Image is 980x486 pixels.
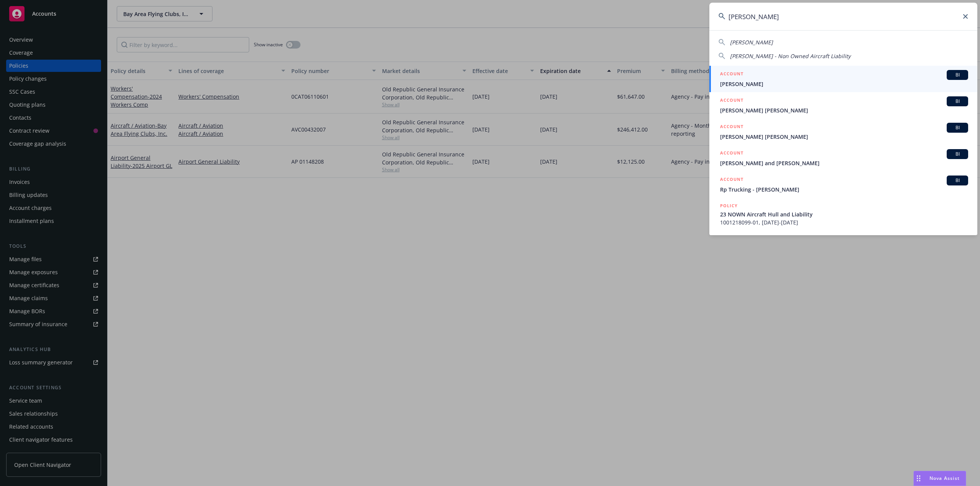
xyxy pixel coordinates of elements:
[950,124,965,131] span: BI
[720,80,968,88] span: [PERSON_NAME]
[720,149,743,158] h5: ACCOUNT
[720,70,743,79] h5: ACCOUNT
[709,66,977,92] a: ACCOUNTBI[PERSON_NAME]
[709,145,977,171] a: ACCOUNTBI[PERSON_NAME] and [PERSON_NAME]
[720,218,968,226] span: 1001218099-01, [DATE]-[DATE]
[720,210,968,218] span: 23 NOWN Aircraft Hull and Liability
[929,475,960,481] span: Nova Assist
[720,123,743,132] h5: ACCOUNT
[709,119,977,145] a: ACCOUNTBI[PERSON_NAME] [PERSON_NAME]
[950,177,965,184] span: BI
[709,3,977,30] input: Search...
[720,96,743,106] h5: ACCOUNT
[950,72,965,78] span: BI
[720,185,968,193] span: Rp Trucking - [PERSON_NAME]
[720,176,743,185] h5: ACCOUNT
[720,202,738,210] h5: POLICY
[950,151,965,158] span: BI
[720,133,968,141] span: [PERSON_NAME] [PERSON_NAME]
[950,98,965,105] span: BI
[730,52,851,60] span: [PERSON_NAME] - Non Owned Aircraft Liability
[709,198,977,231] a: POLICY23 NOWN Aircraft Hull and Liability1001218099-01, [DATE]-[DATE]
[720,106,968,114] span: [PERSON_NAME] [PERSON_NAME]
[730,39,773,46] span: [PERSON_NAME]
[914,471,923,486] div: Drag to move
[709,92,977,119] a: ACCOUNTBI[PERSON_NAME] [PERSON_NAME]
[720,159,968,167] span: [PERSON_NAME] and [PERSON_NAME]
[913,471,966,486] button: Nova Assist
[709,171,977,198] a: ACCOUNTBIRp Trucking - [PERSON_NAME]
